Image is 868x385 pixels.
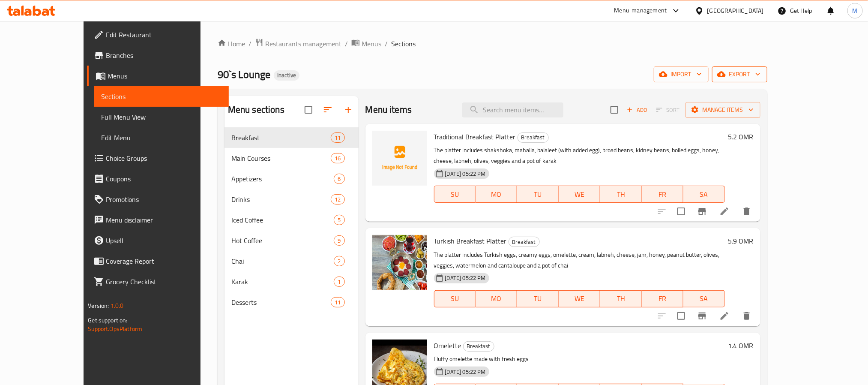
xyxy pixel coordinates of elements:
[87,45,228,66] a: Branches
[464,341,494,351] span: Breakfast
[87,230,228,251] a: Upsell
[101,132,221,143] span: Edit Menu
[518,132,549,143] div: Breakfast
[685,102,760,118] button: Manage items
[331,153,344,163] div: items
[106,153,221,163] span: Choice Groups
[101,112,221,122] span: Full Menu View
[94,107,228,127] a: Full Menu View
[683,186,725,203] button: SA
[106,277,221,287] span: Grocery Checklist
[224,189,359,210] div: Drinks12
[562,292,597,305] span: WE
[106,194,221,205] span: Promotions
[331,194,344,205] div: items
[334,257,344,265] span: 2
[600,186,642,203] button: TH
[345,39,348,49] li: /
[642,290,683,307] button: FR
[231,297,331,307] div: Desserts
[642,186,683,203] button: FR
[434,290,476,307] button: SU
[479,188,514,201] span: MO
[94,127,228,148] a: Edit Menu
[651,103,685,117] span: Select section first
[331,132,344,143] div: items
[87,251,228,271] a: Coverage Report
[645,292,680,305] span: FR
[626,105,649,115] span: Add
[218,39,245,49] a: Home
[255,38,341,49] a: Restaurants management
[521,292,555,305] span: TU
[517,290,559,307] button: TU
[853,6,858,15] span: M
[334,256,344,266] div: items
[442,368,489,376] span: [DATE] 05:22 PM
[334,237,344,245] span: 9
[231,194,331,205] span: Drinks
[442,170,489,178] span: [DATE] 05:22 PM
[231,256,334,266] span: Chai
[231,174,334,184] span: Appetizers
[434,354,725,364] p: Fluffy omelette made with fresh eggs
[331,298,344,307] span: 11
[218,38,767,49] nav: breadcrumb
[365,103,412,116] h2: Menu items
[645,188,680,201] span: FR
[736,306,757,326] button: delete
[434,145,725,166] p: The platter includes shakshoka, mahalla, balaleet (with added egg), broad beans, kidney beans, bo...
[299,101,317,119] span: Select all sections
[604,188,638,201] span: TH
[88,323,142,334] a: Support.OpsPlatform
[224,127,359,148] div: Breakfast11
[719,69,760,80] span: export
[521,188,555,201] span: TU
[438,292,473,305] span: SU
[106,174,221,184] span: Coupons
[224,230,359,251] div: Hot Coffee9
[331,196,344,204] span: 12
[692,201,712,222] button: Branch-specific-item
[712,66,767,82] button: export
[562,188,597,201] span: WE
[476,186,517,203] button: MO
[463,341,494,352] div: Breakfast
[248,39,251,49] li: /
[228,103,284,116] h2: Menu sections
[434,235,507,247] span: Turkish Breakfast Platter
[231,277,334,287] span: Karak
[87,210,228,230] a: Menu disclaimer
[331,297,344,307] div: items
[231,153,331,163] span: Main Courses
[111,300,124,311] span: 1.0.0
[654,66,709,82] button: import
[672,307,690,325] span: Select to update
[434,130,516,143] span: Traditional Breakfast Platter
[518,132,548,142] span: Breakfast
[692,105,754,115] span: Manage items
[391,39,416,49] span: Sections
[476,290,517,307] button: MO
[687,292,721,305] span: SA
[334,235,344,246] div: items
[736,201,757,222] button: delete
[728,340,754,352] h6: 1.4 OMR
[87,148,228,168] a: Choice Groups
[231,235,334,246] span: Hot Coffee
[231,215,334,225] span: Iced Coffee
[672,202,690,220] span: Select to update
[517,186,559,203] button: TU
[224,148,359,168] div: Main Courses16
[683,290,725,307] button: SA
[334,277,344,287] div: items
[87,66,228,86] a: Menus
[334,215,344,225] div: items
[87,271,228,292] a: Grocery Checklist
[600,290,642,307] button: TH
